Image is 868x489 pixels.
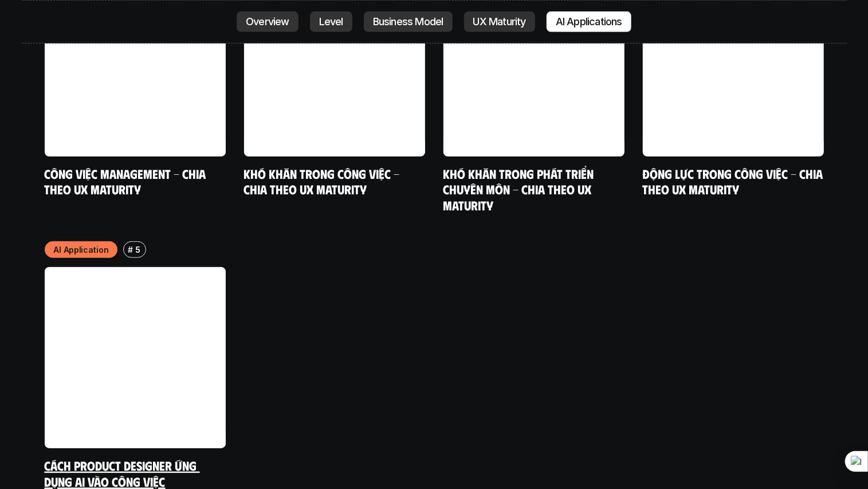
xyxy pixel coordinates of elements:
[45,166,209,197] a: Công việc Management - Chia theo UX maturity
[643,166,826,197] a: Động lực trong công việc - Chia theo UX Maturity
[237,11,299,32] a: Overview
[136,244,141,256] p: 5
[128,245,133,254] h6: #
[54,244,109,256] p: AI Application
[45,457,200,489] a: Cách Product Designer ứng dụng AI vào công việc
[244,166,403,197] a: Khó khăn trong công việc - Chia theo UX Maturity
[443,166,597,213] a: Khó khăn trong phát triển chuyên môn - Chia theo UX Maturity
